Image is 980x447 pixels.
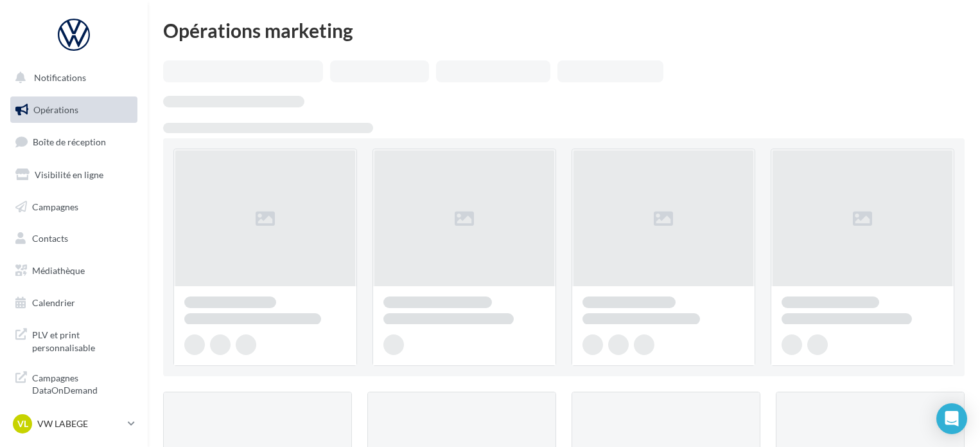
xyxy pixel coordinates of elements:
[32,369,132,397] span: Campagnes DataOnDemand
[936,403,967,434] div: Open Intercom Messenger
[17,417,28,430] span: VL
[33,136,106,147] span: Boîte de réception
[32,265,85,276] span: Médiathèque
[10,412,137,436] a: VL VW LABEGE
[32,297,75,308] span: Calendrier
[8,364,140,402] a: Campagnes DataOnDemand
[8,257,140,284] a: Médiathèque
[34,72,86,83] span: Notifications
[8,225,140,252] a: Contacts
[8,194,140,221] a: Campagnes
[35,169,103,180] span: Visibilité en ligne
[33,104,78,115] span: Opérations
[8,128,140,156] a: Boîte de réception
[163,21,965,40] div: Opérations marketing
[8,321,140,359] a: PLV et print personnalisable
[32,233,68,244] span: Contacts
[37,417,123,430] p: VW LABEGE
[8,64,135,91] button: Notifications
[8,289,140,316] a: Calendrier
[8,161,140,188] a: Visibilité en ligne
[8,96,140,123] a: Opérations
[32,201,78,212] span: Campagnes
[32,326,132,354] span: PLV et print personnalisable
